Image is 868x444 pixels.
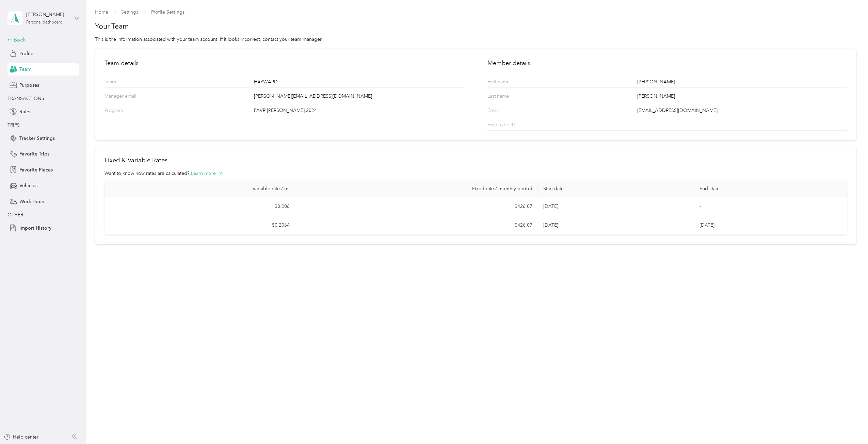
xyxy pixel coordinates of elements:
td: $426.07 [295,216,538,235]
td: [DATE] [538,216,694,235]
div: Want to know how rates are calculated? [105,170,847,177]
div: This is the information associated with your team account. If it looks incorrect, contact your te... [95,36,856,43]
div: Personal dashboard [26,20,63,24]
h1: Your Team [95,21,856,31]
td: $0.206 [105,197,295,216]
td: [DATE] [694,216,850,235]
span: OTHER [7,212,23,218]
h2: Fixed & Variable Rates [105,156,847,165]
td: $0.2064 [105,216,295,235]
td: $426.07 [295,197,538,216]
span: Work Hours [19,198,45,205]
p: Program [105,107,157,116]
p: Last name [487,93,540,102]
div: HAYWARD [254,78,464,87]
h2: Team details [105,59,464,68]
span: [PERSON_NAME][EMAIL_ADDRESS][DOMAIN_NAME] [254,93,411,100]
a: Settings [121,9,138,15]
span: Vehicles [19,182,37,189]
p: Employee ID [487,121,540,130]
th: Start date [538,180,694,197]
td: [DATE] [538,197,694,216]
div: [PERSON_NAME] [26,11,69,18]
p: Email [487,107,540,116]
a: Home [95,9,108,15]
div: [PERSON_NAME] [637,93,847,102]
p: Team [105,78,157,87]
span: TRIPS [7,122,20,128]
span: Team [19,66,31,73]
div: Back [7,36,76,44]
button: Help center [4,433,38,441]
span: Favorite Trips [19,150,49,158]
span: Profile Settings [151,9,184,16]
p: First name [487,78,540,87]
span: Rules [19,108,31,115]
span: Purposes [19,82,39,89]
h2: Member details [487,59,847,68]
button: Learn more [191,170,223,177]
span: Tracker Settings [19,135,55,142]
span: Favorite Places [19,166,53,174]
iframe: Everlance-gr Chat Button Frame [830,406,868,444]
span: Profile [19,50,33,57]
span: Import History [19,225,51,232]
th: Fixed rate / monthly period [295,180,538,197]
p: Manager email [105,93,157,102]
th: End Date [694,180,850,197]
span: TRANSACTIONS [7,96,44,101]
div: [EMAIL_ADDRESS][DOMAIN_NAME] [637,107,847,116]
div: [PERSON_NAME] [637,78,847,87]
th: Variable rate / mi [105,180,295,197]
div: - [637,121,847,130]
td: - [694,197,850,216]
div: FAVR [PERSON_NAME] 2024 [254,107,464,116]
